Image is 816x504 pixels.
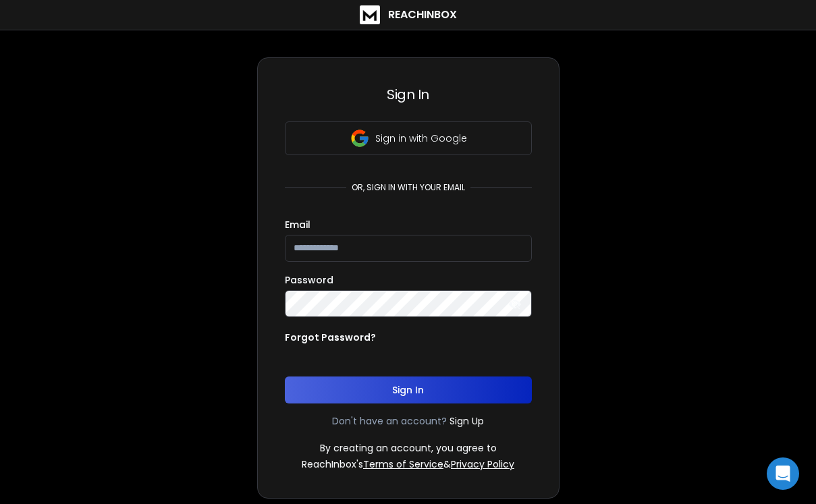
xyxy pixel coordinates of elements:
button: Sign In [285,376,532,403]
label: Email [285,220,310,229]
button: Sign in with Google [285,121,532,155]
a: Terms of Service [363,457,443,471]
a: Sign Up [450,414,484,428]
p: Don't have an account? [332,414,447,428]
img: logo [360,5,380,24]
p: Forgot Password? [285,331,376,344]
p: or, sign in with your email [346,182,470,193]
p: By creating an account, you agree to [320,441,497,455]
a: Privacy Policy [451,457,514,471]
label: Password [285,275,333,285]
div: Open Intercom Messenger [767,457,799,490]
a: ReachInbox [360,5,457,24]
h3: Sign In [285,85,532,104]
p: ReachInbox's & [302,457,514,471]
h1: ReachInbox [388,7,457,23]
p: Sign in with Google [375,132,467,145]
